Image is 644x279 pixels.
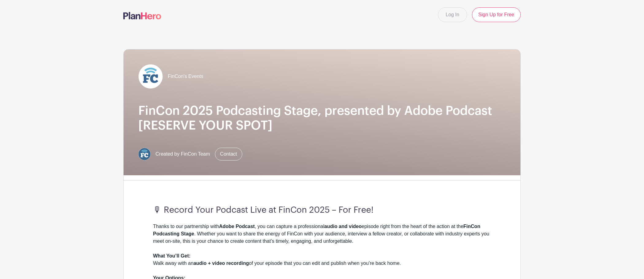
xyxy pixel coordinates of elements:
[153,252,491,274] div: Walk away with an of your episode that you can edit and publish when you’re back home.
[153,205,491,215] h3: 🎙 Record Your Podcast Live at FinCon 2025 – For Free!
[155,150,210,158] span: Created by FinCon Team
[472,7,521,22] a: Sign Up for Free
[138,64,163,89] img: FC%20circle_white.png
[438,7,467,22] a: Log In
[153,224,480,236] strong: FinCon Podcasting Stage
[219,224,255,229] strong: Adobe Podcast
[153,223,491,252] div: Thanks to our partnership with , you can capture a professional episode right from the heart of t...
[153,253,190,258] strong: What You’ll Get:
[168,73,203,80] span: FinCon's Events
[194,261,249,266] strong: audio + video recording
[324,224,362,229] strong: audio and video
[215,148,242,161] a: Contact
[123,12,161,19] img: logo-507f7623f17ff9eddc593b1ce0a138ce2505c220e1c5a4e2b4648c50719b7d32.svg
[138,103,506,133] h1: FinCon 2025 Podcasting Stage, presented by Adobe Podcast [RESERVE YOUR SPOT]
[138,148,151,160] img: FC%20circle.png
